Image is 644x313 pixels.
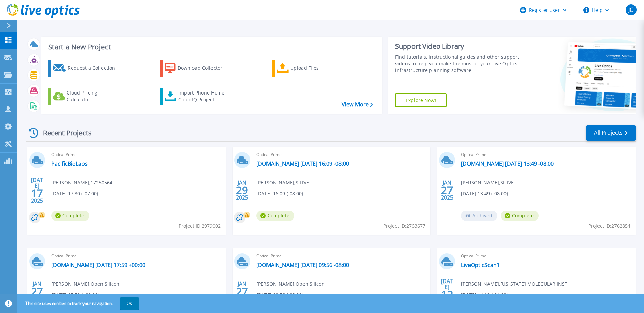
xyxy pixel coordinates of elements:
span: Project ID: 2979002 [179,222,221,230]
div: JAN 2025 [236,279,249,304]
span: Optical Prime [51,151,222,159]
div: Download Collector [178,61,232,75]
span: [PERSON_NAME] , SIFIVE [461,179,514,186]
span: Optical Prime [256,252,427,260]
span: Optical Prime [51,252,222,260]
a: Cloud Pricing Calculator [48,88,124,105]
a: LiveOpticScan1 [461,262,500,268]
a: Download Collector [160,60,236,77]
a: Upload Files [272,60,348,77]
a: View More [342,101,373,108]
div: Upload Files [290,61,345,75]
span: [PERSON_NAME] , Open Silicon [51,280,119,288]
span: Optical Prime [461,252,631,260]
span: 12 [441,292,453,297]
span: [DATE] 13:49 (-08:00) [461,190,508,197]
span: 27 [236,289,248,294]
div: Import Phone Home CloudIQ Project [178,89,231,103]
span: 17 [31,190,43,196]
div: Recent Projects [26,125,101,141]
span: Archived [461,211,497,221]
span: [PERSON_NAME] , 17250564 [51,179,112,186]
span: JC [628,7,633,13]
div: JAN 2025 [31,279,43,304]
span: Optical Prime [256,151,427,159]
div: [DATE] 2024 [441,279,454,304]
span: [DATE] 17:30 (-07:00) [51,190,98,197]
span: [PERSON_NAME] , [US_STATE] MOLECULAR INST [461,280,567,288]
a: Explore Now! [395,93,447,107]
div: Find tutorials, instructional guides and other support videos to help you make the most of your L... [395,54,521,74]
span: Complete [501,211,539,221]
button: OK [120,297,139,310]
a: [DOMAIN_NAME] [DATE] 16:09 -08:00 [256,160,349,167]
div: Cloud Pricing Calculator [67,89,121,103]
span: Complete [51,211,89,221]
div: Support Video Library [395,42,521,51]
span: Optical Prime [461,151,631,159]
span: 29 [236,187,248,193]
div: [DATE] 2025 [31,178,43,203]
span: Complete [256,211,294,221]
span: 27 [441,187,453,193]
span: Project ID: 2763677 [383,222,425,230]
span: 27 [31,289,43,294]
a: [DOMAIN_NAME] [DATE] 17:59 +00:00 [51,262,145,268]
div: JAN 2025 [236,178,249,203]
span: [DATE] 09:56 (-08:00) [256,291,303,299]
a: Request a Collection [48,60,124,77]
span: [PERSON_NAME] , Open Silicon [256,280,325,288]
span: [DATE] 17:59 (+00:00) [51,291,99,299]
a: [DOMAIN_NAME] [DATE] 13:49 -08:00 [461,160,554,167]
div: Request a Collection [68,61,122,75]
span: This site uses cookies to track your navigation. [19,297,139,310]
span: [DATE] 16:09 (-08:00) [256,190,303,197]
a: [DOMAIN_NAME] [DATE] 09:56 -08:00 [256,262,349,268]
a: PacificBioLabs [51,160,88,167]
span: Project ID: 2762854 [588,222,630,230]
a: All Projects [586,125,636,141]
span: [PERSON_NAME] , SIFIVE [256,179,309,186]
h3: Start a New Project [48,43,373,51]
div: JAN 2025 [441,178,454,203]
span: [DATE] 14:10 (-04:00) [461,291,508,299]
